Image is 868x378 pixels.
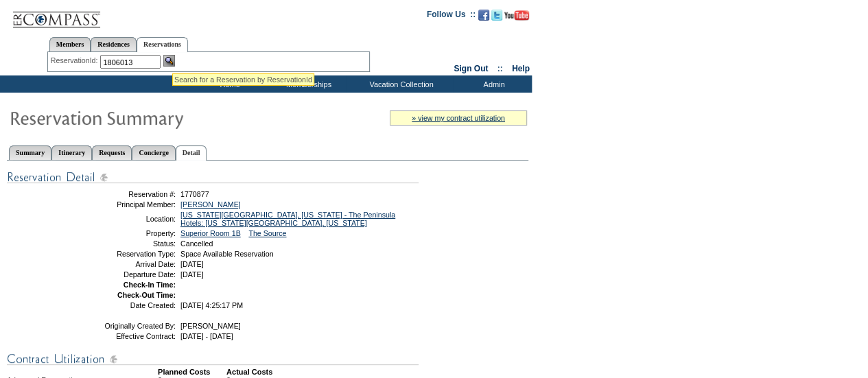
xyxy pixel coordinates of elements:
td: Effective Contract: [78,332,176,340]
img: Reservation Search [163,55,175,67]
img: Subscribe to our YouTube Channel [504,10,529,21]
td: Principal Member: [78,200,176,209]
span: [DATE] 4:25:17 PM [180,301,243,309]
div: ReservationId: [51,55,101,67]
td: Status: [78,239,176,248]
a: The Source [248,229,286,237]
span: 1770877 [180,190,209,198]
td: Originally Created By: [78,322,176,330]
a: Requests [92,145,132,160]
a: Summary [9,145,51,160]
a: Help [512,64,530,73]
span: :: [497,64,503,73]
a: Follow us on Twitter [491,14,502,22]
a: Detail [176,145,207,161]
a: » view my contract utilization [412,114,505,122]
td: Arrival Date: [78,260,176,268]
img: Reservaton Summary [9,104,283,131]
a: Subscribe to our YouTube Channel [504,14,529,22]
span: [PERSON_NAME] [180,322,241,330]
a: Concierge [132,145,175,160]
span: [DATE] [180,260,204,268]
a: Reservations [137,37,188,52]
span: Space Available Reservation [180,250,273,258]
img: Follow us on Twitter [491,10,502,21]
img: Become our fan on Facebook [478,10,489,21]
img: Contract Utilization [7,351,419,368]
a: Members [49,37,91,51]
td: Actual Costs [226,368,528,376]
td: Location: [78,211,176,227]
td: Departure Date: [78,270,176,279]
a: Itinerary [51,145,92,160]
a: Sign Out [454,64,488,73]
span: [DATE] [180,270,204,279]
td: Admin [453,75,532,93]
a: Superior Room 1B [180,229,241,237]
a: [US_STATE][GEOGRAPHIC_DATA], [US_STATE] - The Peninsula Hotels: [US_STATE][GEOGRAPHIC_DATA], [US_... [180,211,395,227]
a: Residences [91,37,137,51]
td: Follow Us :: [427,8,476,25]
td: Planned Costs [158,368,226,376]
div: Search for a Reservation by ReservationId [174,75,312,84]
a: Become our fan on Facebook [478,14,489,22]
strong: Check-In Time: [124,281,176,289]
td: Reservation #: [78,190,176,198]
td: Reservation Type: [78,250,176,258]
strong: Check-Out Time: [117,291,176,299]
a: [PERSON_NAME] [180,200,241,209]
span: Cancelled [180,239,213,248]
span: [DATE] - [DATE] [180,332,233,340]
td: Date Created: [78,301,176,309]
td: Vacation Collection [347,75,453,93]
td: Property: [78,229,176,237]
img: Reservation Detail [7,169,419,186]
